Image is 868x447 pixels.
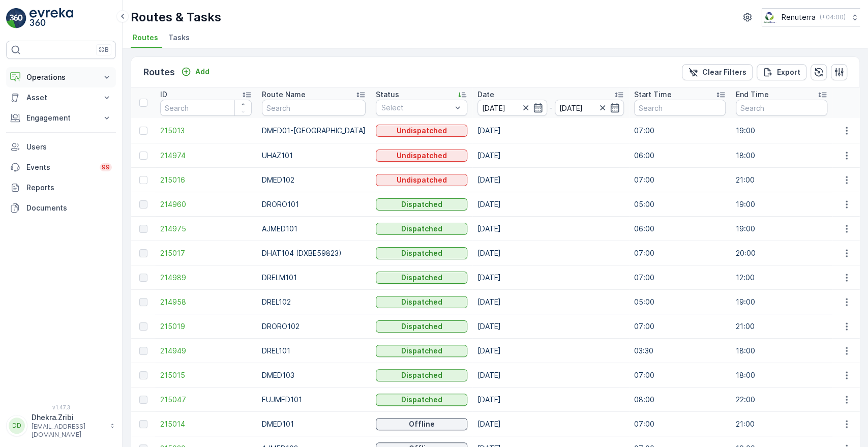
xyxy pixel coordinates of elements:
button: Dispatched [376,394,467,406]
a: 215019 [160,321,252,332]
input: Search [262,100,366,116]
p: Events [26,162,94,172]
td: 22:00 [731,388,832,412]
input: dd/mm/yyyy [555,100,624,116]
a: 215047 [160,395,252,405]
a: 214960 [160,199,252,210]
td: [DATE] [472,339,629,363]
div: Toggle Row Selected [139,225,147,233]
td: 18:00 [731,363,832,388]
p: Routes [143,65,175,79]
input: Search [160,100,252,116]
div: Toggle Row Selected [139,298,147,306]
button: Undispatched [376,150,467,162]
td: DMED103 [257,363,371,388]
button: Dispatched [376,296,467,308]
p: Dhekra.Zribi [32,412,105,423]
p: Dispatched [401,199,442,210]
a: Users [6,137,116,157]
td: UHAZ101 [257,143,371,168]
a: 214989 [160,273,252,283]
a: 215013 [160,126,252,136]
input: Search [634,100,726,116]
p: Export [777,67,800,77]
td: 07:00 [629,363,731,388]
p: Dispatched [401,346,442,356]
button: Add [177,66,214,78]
p: ( +04:00 ) [820,13,846,21]
p: Dispatched [401,248,442,258]
td: 21:00 [731,412,832,436]
div: Toggle Row Selected [139,249,147,257]
button: Dispatched [376,198,467,211]
td: 07:00 [629,314,731,339]
td: [DATE] [472,241,629,265]
p: Undispatched [397,126,447,136]
td: 18:00 [731,339,832,363]
p: [EMAIL_ADDRESS][DOMAIN_NAME] [32,423,105,439]
td: 18:00 [731,143,832,168]
td: 07:00 [629,265,731,290]
p: Documents [26,203,112,213]
button: Undispatched [376,125,467,137]
p: Dispatched [401,224,442,234]
button: Engagement [6,108,116,128]
a: Reports [6,177,116,198]
div: Toggle Row Selected [139,347,147,355]
td: [DATE] [472,143,629,168]
td: [DATE] [472,217,629,241]
p: Users [26,142,112,152]
td: [DATE] [472,388,629,412]
img: logo [6,8,26,28]
td: FUJMED101 [257,388,371,412]
a: 214958 [160,297,252,307]
p: Start Time [634,90,672,100]
td: AJMED101 [257,217,371,241]
p: Select [381,103,452,113]
td: 19:00 [731,192,832,217]
p: Dispatched [401,297,442,307]
td: 19:00 [731,290,832,314]
td: DRELM101 [257,265,371,290]
p: Dispatched [401,321,442,332]
img: Screenshot_2024-07-26_at_13.33.01.png [762,12,777,23]
td: DHAT104 (DXBE59823) [257,241,371,265]
span: Routes [133,33,158,43]
td: [DATE] [472,118,629,143]
span: 215017 [160,248,252,258]
a: 214949 [160,346,252,356]
a: Documents [6,198,116,218]
p: Undispatched [397,151,447,161]
div: Toggle Row Selected [139,371,147,379]
p: Asset [26,93,96,103]
a: Events99 [6,157,116,177]
button: Operations [6,67,116,87]
span: 215014 [160,419,252,429]
td: [DATE] [472,290,629,314]
td: [DATE] [472,192,629,217]
td: [DATE] [472,412,629,436]
div: Toggle Row Selected [139,127,147,135]
button: Dispatched [376,247,467,259]
a: 214974 [160,151,252,161]
span: Tasks [168,33,190,43]
td: 07:00 [629,118,731,143]
td: DREL102 [257,290,371,314]
span: v 1.47.3 [6,404,116,410]
div: Toggle Row Selected [139,420,147,428]
input: Search [736,100,827,116]
button: Undispatched [376,174,467,186]
button: Clear Filters [682,64,753,80]
td: 19:00 [731,217,832,241]
td: 21:00 [731,168,832,192]
a: 215015 [160,370,252,380]
td: 08:00 [629,388,731,412]
p: Clear Filters [702,67,746,77]
input: dd/mm/yyyy [477,100,547,116]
